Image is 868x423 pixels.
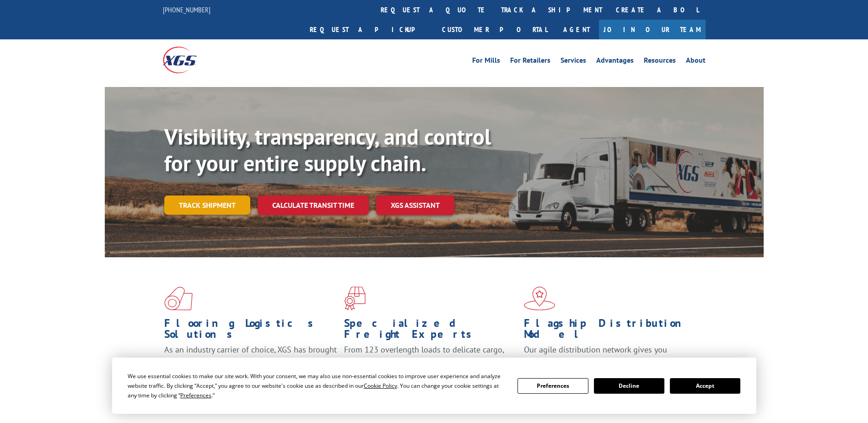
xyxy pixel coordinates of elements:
button: Preferences [518,378,588,394]
span: Preferences [180,391,211,399]
a: Advantages [596,57,634,67]
a: Customer Portal [435,20,554,39]
b: Visibility, transparency, and control for your entire supply chain. [164,122,491,177]
img: xgs-icon-focused-on-flooring-red [344,287,366,310]
a: Calculate transit time [258,195,369,215]
div: We use essential cookies to make our site work. With your consent, we may also use non-essential ... [128,371,507,400]
a: Resources [644,57,676,67]
a: XGS ASSISTANT [376,195,454,215]
a: Request a pickup [303,20,435,39]
span: Our agile distribution network gives you nationwide inventory management on demand. [524,344,692,366]
a: Agent [554,20,599,39]
button: Accept [670,378,740,394]
button: Decline [594,378,664,394]
div: Cookie Consent Prompt [112,358,756,414]
img: xgs-icon-flagship-distribution-model-red [524,287,555,310]
span: Cookie Policy [364,382,397,390]
a: About [686,57,706,67]
p: From 123 overlength loads to delicate cargo, our experienced staff knows the best way to move you... [344,344,517,385]
a: Services [561,57,586,67]
a: [PHONE_NUMBER] [163,5,210,14]
h1: Flagship Distribution Model [524,318,697,344]
a: Join Our Team [599,20,706,39]
h1: Specialized Freight Experts [344,318,517,344]
img: xgs-icon-total-supply-chain-intelligence-red [164,287,193,310]
a: For Retailers [510,57,550,67]
a: For Mills [472,57,500,67]
a: Track shipment [164,195,250,215]
h1: Flooring Logistics Solutions [164,318,337,344]
span: As an industry carrier of choice, XGS has brought innovation and dedication to flooring logistics... [164,344,337,377]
